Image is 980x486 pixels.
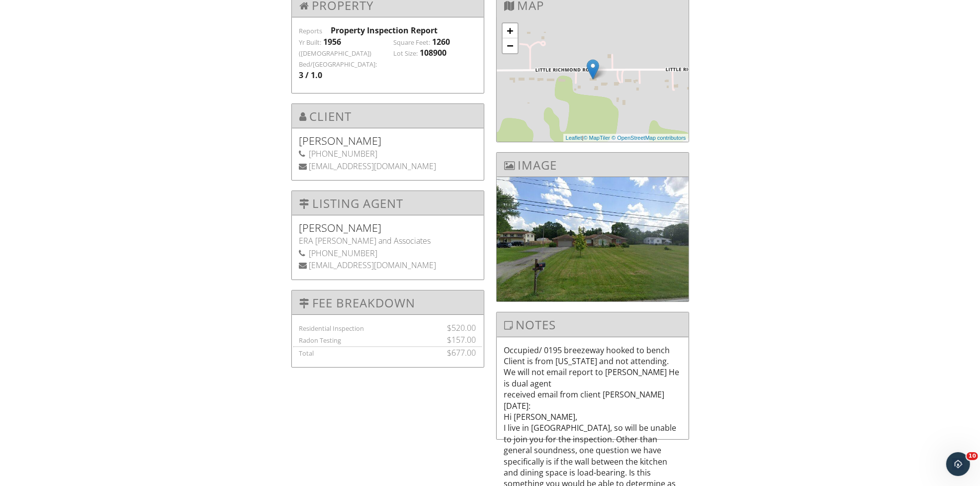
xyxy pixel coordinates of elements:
a: Zoom in [503,23,518,38]
h3: Notes [497,312,689,337]
h3: Fee Breakdown [292,291,484,315]
label: Radon Testing [299,336,342,345]
div: $157.00 [425,334,476,345]
div: 1956 [324,36,342,47]
div: | [563,134,689,142]
div: [PHONE_NUMBER] [299,248,476,259]
h3: Image [497,153,689,177]
h3: Listing Agent [292,191,484,215]
h5: [PERSON_NAME] [299,136,476,146]
div: [EMAIL_ADDRESS][DOMAIN_NAME] [299,161,476,172]
div: 3 / 1.0 [299,70,323,81]
label: Total [299,349,314,358]
div: [EMAIL_ADDRESS][DOMAIN_NAME] [299,260,476,271]
label: Bed/[GEOGRAPHIC_DATA]: [299,60,377,69]
iframe: Intercom live chat [946,452,970,476]
a: © MapTiler [584,135,611,141]
div: $520.00 [425,322,476,333]
h3: Client [292,104,484,128]
div: Property Inspection Report [331,25,476,36]
div: 108900 [420,47,447,58]
div: 1260 [433,36,450,47]
label: Square Feet: [394,38,431,47]
h5: [PERSON_NAME] [299,223,476,233]
div: [PHONE_NUMBER] [299,148,476,159]
label: Yr Built: [299,38,322,47]
a: Zoom out [503,38,518,53]
label: ([DEMOGRAPHIC_DATA]) [299,49,372,58]
div: $677.00 [425,347,476,358]
a: Leaflet [566,135,582,141]
label: Residential Inspection [299,324,364,333]
div: ERA [PERSON_NAME] and Associates [299,235,476,246]
label: Reports [299,26,323,35]
span: 10 [967,452,978,460]
a: © OpenStreetMap contributors [612,135,686,141]
label: Lot Size: [394,49,418,58]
